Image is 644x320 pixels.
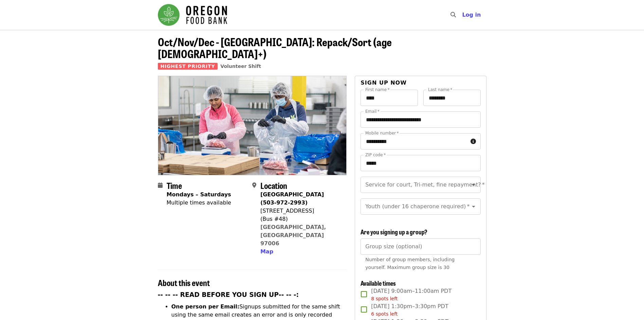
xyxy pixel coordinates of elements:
label: Mobile number [365,131,399,135]
span: Map [260,248,273,255]
button: Open [469,180,478,190]
label: ZIP code [365,153,386,157]
input: Email [361,111,480,128]
span: 8 spots left [371,296,398,301]
button: Log in [457,8,486,22]
span: About this event [158,277,210,288]
a: Volunteer Shift [220,64,261,69]
span: Oct/Nov/Dec - [GEOGRAPHIC_DATA]: Repack/Sort (age [DEMOGRAPHIC_DATA]+) [158,34,392,61]
span: [DATE] 1:30pm–3:30pm PDT [371,302,448,318]
strong: Mondays – Saturdays [167,191,231,198]
span: Highest Priority [158,63,218,70]
i: calendar icon [158,182,163,189]
input: First name [361,90,418,106]
div: (Bus #48) [260,215,341,223]
strong: One person per Email: [171,303,240,310]
label: Email [365,109,380,113]
img: Oregon Food Bank - Home [158,4,227,26]
input: Last name [423,90,481,106]
strong: [GEOGRAPHIC_DATA] (503-972-2993) [260,191,324,206]
button: Map [260,248,273,256]
label: First name [365,88,390,92]
span: [DATE] 9:00am–11:00am PDT [371,287,452,302]
span: Time [167,179,182,191]
span: Location [260,179,287,191]
div: [STREET_ADDRESS] [260,207,341,215]
i: search icon [450,12,456,18]
button: Open [469,202,478,211]
span: Available times [361,279,396,287]
input: Mobile number [361,133,467,149]
input: ZIP code [361,155,480,171]
a: [GEOGRAPHIC_DATA], [GEOGRAPHIC_DATA] 97006 [260,224,326,247]
span: 6 spots left [371,311,398,317]
label: Last name [428,88,452,92]
span: Log in [462,12,481,18]
span: Are you signing up a group? [361,227,427,236]
span: Sign up now [361,79,407,86]
strong: -- -- -- READ BEFORE YOU SIGN UP-- -- -: [158,291,299,298]
div: Multiple times available [167,199,231,207]
i: map-marker-alt icon [252,182,256,189]
span: Number of group members, including yourself. Maximum group size is 30 [365,257,455,270]
img: Oct/Nov/Dec - Beaverton: Repack/Sort (age 10+) organized by Oregon Food Bank [158,76,347,175]
i: circle-info icon [471,138,476,145]
input: [object Object] [361,238,480,255]
input: Search [460,7,465,23]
